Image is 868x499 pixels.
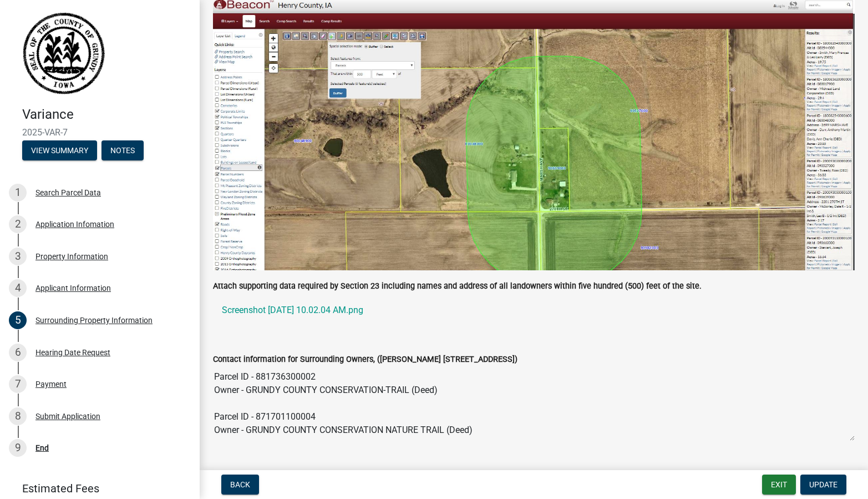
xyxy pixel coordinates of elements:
[762,475,796,495] button: Exit
[221,475,259,495] button: Back
[35,316,153,324] div: Surrounding Property Information
[213,366,855,441] textarea: Parcel ID - 871702200013 Owner - [PERSON_NAME] & [PERSON_NAME] (Deed) Parcel ID - 871702200003 Ad...
[22,147,97,155] wm-modal-confirm: Summary
[9,248,27,265] div: 3
[35,220,114,228] div: Application Infomation
[9,407,27,425] div: 8
[35,412,100,420] div: Submit Application
[213,356,517,364] label: Contact information for Surrounding Owners, ([PERSON_NAME] [STREET_ADDRESS])
[35,349,110,356] div: Hearing Date Request
[22,107,191,123] h4: Variance
[35,380,67,388] div: Payment
[101,147,144,155] wm-modal-confirm: Notes
[213,297,855,324] a: Screenshot [DATE] 10.02.04 AM.png
[35,444,49,452] div: End
[213,283,702,290] label: Attach supporting data required by Section 23 including names and address of all landowners withi...
[101,140,144,160] button: Notes
[9,215,27,233] div: 2
[9,184,27,201] div: 1
[809,480,837,489] span: Update
[9,375,27,393] div: 7
[22,140,97,160] button: View Summary
[230,480,250,489] span: Back
[800,475,846,495] button: Update
[35,253,108,260] div: Property Information
[9,279,27,297] div: 4
[9,344,27,361] div: 6
[9,311,27,329] div: 5
[22,127,177,138] span: 2025-VAR-7
[9,439,27,457] div: 9
[35,189,101,196] div: Search Parcel Data
[22,12,105,95] img: Grundy County, Iowa
[35,284,111,292] div: Applicant Information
